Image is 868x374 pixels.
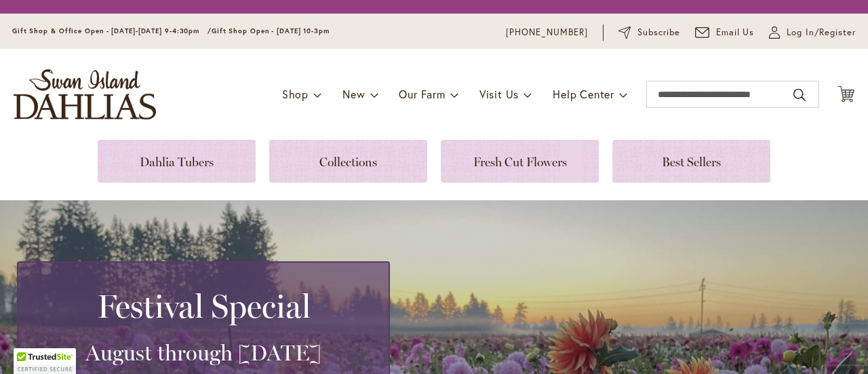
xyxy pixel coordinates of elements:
span: Help Center [553,87,614,101]
span: Shop [282,87,309,101]
div: TrustedSite Certified [14,348,76,374]
a: Log In/Register [769,26,856,39]
span: Our Farm [399,87,445,101]
span: Email Us [716,26,755,39]
span: Gift Shop Open - [DATE] 10-3pm [212,26,330,35]
span: Subscribe [637,26,680,39]
button: Search [793,84,806,106]
a: store logo [14,69,156,119]
span: Gift Shop & Office Open - [DATE]-[DATE] 9-4:30pm / [12,26,212,35]
span: New [342,87,365,101]
a: Subscribe [618,26,680,39]
h3: August through [DATE] [35,339,372,367]
a: Email Us [695,26,755,39]
span: Visit Us [479,87,519,101]
span: Log In/Register [787,26,856,39]
a: [PHONE_NUMBER] [506,26,588,39]
h2: Festival Special [35,287,372,325]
